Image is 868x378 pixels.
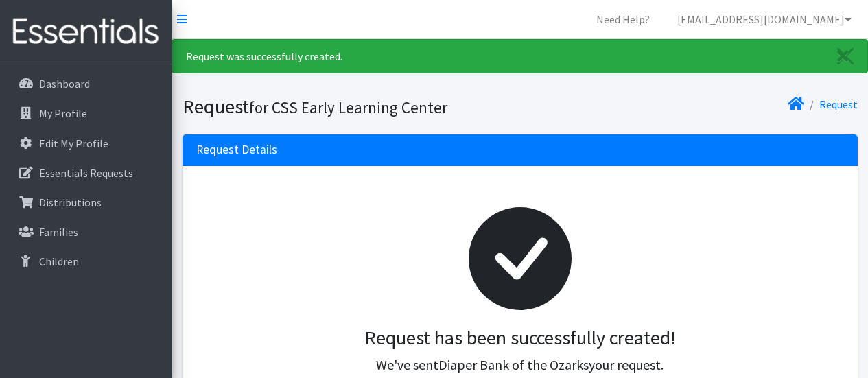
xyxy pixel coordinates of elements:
[207,327,833,350] h3: Request has been successfully created!
[39,137,108,150] p: Edit My Profile
[5,130,166,157] a: Edit My Profile
[5,248,166,275] a: Children
[438,356,589,373] span: Diaper Bank of the Ozarks
[5,218,166,246] a: Families
[249,97,447,117] small: for CSS Early Learning Center
[39,255,79,268] p: Children
[666,5,863,33] a: [EMAIL_ADDRESS][DOMAIN_NAME]
[5,99,166,127] a: My Profile
[819,97,858,111] a: Request
[5,9,166,55] img: HumanEssentials
[5,189,166,216] a: Distributions
[39,225,78,239] p: Families
[823,40,867,73] a: Close
[5,70,166,97] a: Dashboard
[196,143,277,157] h3: Request Details
[183,95,515,119] h1: Request
[39,77,90,91] p: Dashboard
[585,5,661,33] a: Need Help?
[172,39,868,73] div: Request was successfully created.
[39,166,133,180] p: Essentials Requests
[39,196,102,209] p: Distributions
[5,159,166,187] a: Essentials Requests
[39,106,87,120] p: My Profile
